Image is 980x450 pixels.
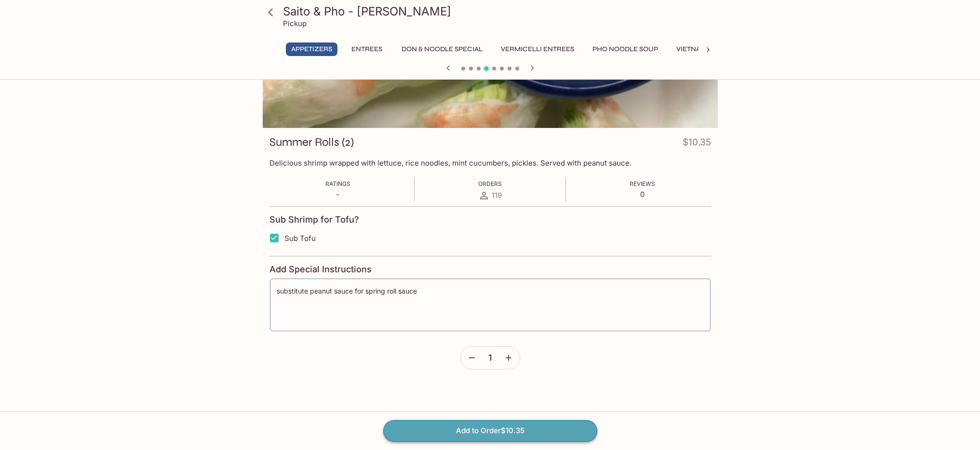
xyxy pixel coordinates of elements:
[683,135,711,154] h4: $10.35
[269,264,711,275] h4: Add Special Instructions
[269,158,711,168] p: Delicious shrimp wrapped with lettuce, rice noodles, mint cucumbers, pickles. Served with peanut ...
[496,42,579,56] button: Vermicelli Entrees
[671,42,773,56] button: Vietnamese Sandwiches
[488,352,492,363] span: 1
[587,42,663,56] button: Pho Noodle Soup
[630,190,655,199] p: 0
[286,42,337,56] button: Appetizers
[345,42,389,56] button: Entrees
[283,4,714,19] h3: Saito & Pho - [PERSON_NAME]
[630,180,655,187] span: Reviews
[283,19,307,28] p: Pickup
[325,190,350,199] p: -
[284,234,316,243] span: Sub Tofu
[325,180,350,187] span: Ratings
[396,42,488,56] button: Don & Noodle Special
[269,214,359,225] h4: Sub Shrimp for Tofu?
[478,180,502,187] span: Orders
[383,420,597,441] button: Add to Order$10.35
[492,191,502,200] span: 119
[269,135,354,150] h3: Summer Rolls (2)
